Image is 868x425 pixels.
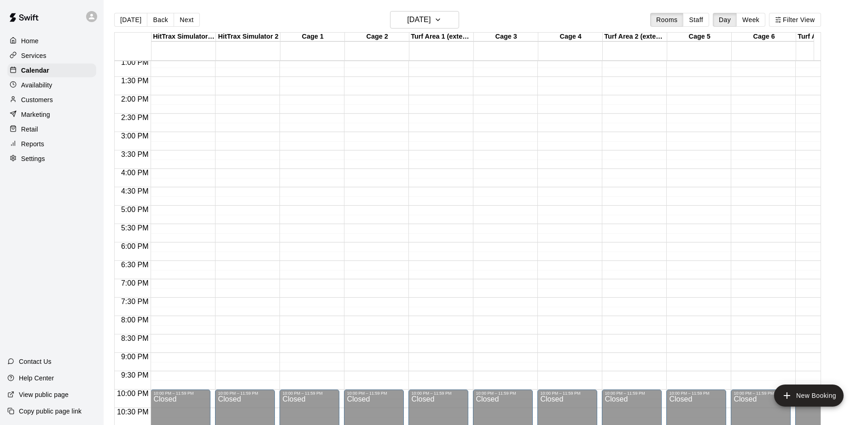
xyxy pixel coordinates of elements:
[667,33,732,41] div: Cage 5
[115,408,151,416] span: 10:30 PM
[119,298,151,305] span: 7:30 PM
[474,33,538,41] div: Cage 3
[119,77,151,85] span: 1:30 PM
[409,33,474,41] div: Turf Area 1 (extension)
[119,114,151,121] span: 2:30 PM
[605,391,659,396] div: 10:00 PM – 11:59 PM
[21,95,53,104] p: Customers
[7,78,96,92] a: Availability
[7,152,96,166] a: Settings
[119,353,151,361] span: 9:00 PM
[119,316,151,324] span: 8:00 PM
[411,391,466,396] div: 10:00 PM – 11:59 PM
[7,137,96,151] a: Reports
[7,49,96,63] a: Services
[21,125,38,134] p: Retail
[21,51,47,60] p: Services
[21,139,44,149] p: Reports
[19,373,54,383] p: Help Center
[736,13,765,27] button: Week
[280,33,345,41] div: Cage 1
[7,93,96,107] a: Customers
[683,13,709,27] button: Staff
[7,122,96,136] a: Retail
[21,66,49,75] p: Calendar
[282,391,337,396] div: 10:00 PM – 11:59 PM
[19,357,52,366] p: Contact Us
[21,110,50,119] p: Marketing
[21,36,39,46] p: Home
[407,13,431,26] h6: [DATE]
[119,187,151,195] span: 4:30 PM
[114,13,147,27] button: [DATE]
[7,34,96,48] a: Home
[796,33,861,41] div: Turf Area 3 (extension)
[21,80,52,90] p: Availability
[769,13,821,27] button: Filter View
[119,132,151,140] span: 3:00 PM
[347,391,401,396] div: 10:00 PM – 11:59 PM
[119,261,151,269] span: 6:30 PM
[119,206,151,213] span: 5:00 PM
[7,108,96,121] a: Marketing
[713,13,737,27] button: Day
[603,33,667,41] div: Turf Area 2 (extension)
[119,279,151,287] span: 7:00 PM
[119,58,151,66] span: 1:00 PM
[732,33,796,41] div: Cage 6
[119,242,151,250] span: 6:00 PM
[540,391,594,396] div: 10:00 PM – 11:59 PM
[119,95,151,103] span: 2:00 PM
[390,11,459,29] button: [DATE]
[119,334,151,342] span: 8:30 PM
[19,407,82,416] p: Copy public page link
[119,224,151,232] span: 5:30 PM
[151,33,216,41] div: HitTrax Simulator & Turf Area
[650,13,683,27] button: Rooms
[538,33,603,41] div: Cage 4
[7,63,96,77] a: Calendar
[476,391,530,396] div: 10:00 PM – 11:59 PM
[218,391,272,396] div: 10:00 PM – 11:59 PM
[153,391,208,396] div: 10:00 PM – 11:59 PM
[119,150,151,158] span: 3:30 PM
[774,385,844,407] button: add
[174,13,199,27] button: Next
[19,390,69,399] p: View public page
[119,371,151,379] span: 9:30 PM
[119,169,151,177] span: 4:00 PM
[147,13,174,27] button: Back
[734,391,788,396] div: 10:00 PM – 11:59 PM
[115,390,151,397] span: 10:00 PM
[216,33,280,41] div: HitTrax Simulator 2
[345,33,409,41] div: Cage 2
[21,154,45,163] p: Settings
[669,391,723,396] div: 10:00 PM – 11:59 PM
